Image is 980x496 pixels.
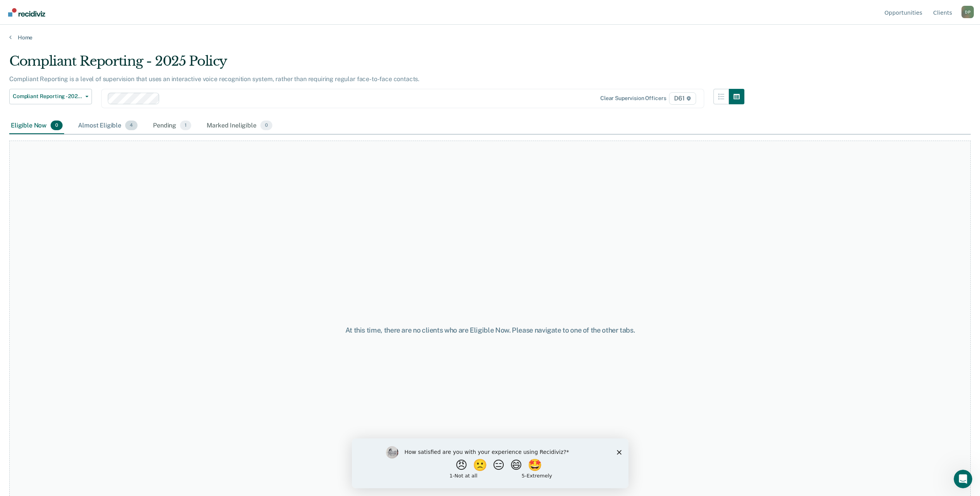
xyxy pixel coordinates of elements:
[352,438,628,488] iframe: Survey by Kim from Recidiviz
[961,6,974,18] button: Profile dropdown button
[8,8,45,17] img: Recidiviz
[180,121,191,131] span: 1
[600,95,666,102] div: Clear supervision officers
[9,34,971,41] a: Home
[9,89,92,104] button: Compliant Reporting - 2025 Policy
[13,93,82,100] span: Compliant Reporting - 2025 Policy
[51,121,63,131] span: 0
[9,75,420,83] p: Compliant Reporting is a level of supervision that uses an interactive voice recognition system, ...
[260,121,272,131] span: 0
[250,326,730,335] div: At this time, there are no clients who are Eligible Now. Please navigate to one of the other tabs.
[125,121,138,131] span: 4
[669,92,696,105] span: D61
[76,117,139,134] div: Almost Eligible4
[961,6,974,18] div: D P
[151,117,193,134] div: Pending1
[954,470,972,488] iframe: Intercom live chat
[205,117,274,134] div: Marked Ineligible0
[9,53,744,75] div: Compliant Reporting - 2025 Policy
[9,117,64,134] div: Eligible Now0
